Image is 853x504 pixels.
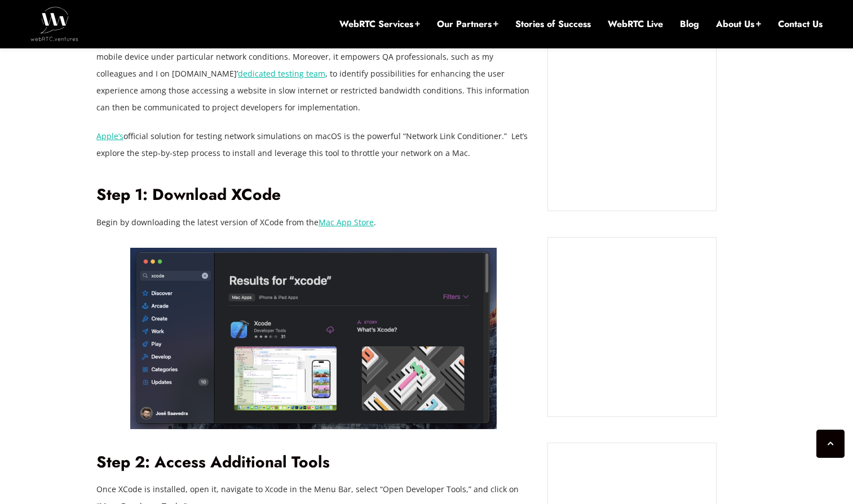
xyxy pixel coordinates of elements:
a: Contact Us [778,18,823,30]
a: dedicated testing team [238,68,325,79]
h2: Step 1: Download XCode [96,185,531,205]
p: official solution for testing network simulations on macOS is the powerful “Network Link Conditio... [96,128,531,162]
h2: Step 2: Access Additional Tools [96,453,531,472]
iframe: Embedded CTA [559,50,705,200]
a: Our Partners [437,18,498,30]
p: Begin by downloading the latest version of XCode from the . [96,214,531,231]
a: About Us [716,18,761,30]
a: Apple’s [96,131,123,141]
p: A technique known as “network throttling” provides insights into the loading time of a webpage on... [96,32,531,116]
a: Blog [680,18,699,30]
a: WebRTC Live [608,18,663,30]
a: Mac App Store [319,217,374,228]
a: Stories of Success [515,18,591,30]
a: WebRTC Services [339,18,420,30]
img: WebRTC.ventures [30,7,78,41]
iframe: Embedded CTA [559,249,705,405]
